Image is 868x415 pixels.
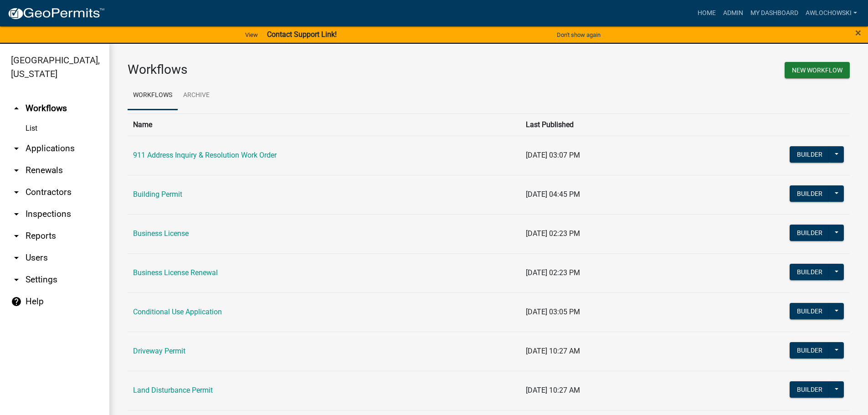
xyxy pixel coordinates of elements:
i: arrow_drop_down [11,252,22,263]
button: Builder [790,342,830,359]
button: Don't show again [553,27,604,42]
strong: Contact Support Link! [267,30,337,39]
i: help [11,296,22,307]
a: Admin [719,5,747,22]
button: Builder [790,225,830,241]
i: arrow_drop_up [11,103,22,114]
span: [DATE] 02:23 PM [526,268,580,277]
span: [DATE] 04:45 PM [526,190,580,199]
button: Builder [790,381,830,398]
button: Builder [790,185,830,202]
i: arrow_drop_down [11,143,22,154]
a: Building Permit [133,190,182,199]
button: Builder [790,303,830,319]
a: Home [694,5,719,22]
button: Builder [790,264,830,280]
a: My Dashboard [747,5,802,22]
span: [DATE] 10:27 AM [526,386,580,395]
a: Workflows [128,81,178,110]
th: Last Published [520,113,684,136]
i: arrow_drop_down [11,187,22,198]
span: [DATE] 03:05 PM [526,307,580,316]
button: Builder [790,146,830,163]
span: × [855,26,861,39]
a: Land Disturbance Permit [133,386,213,395]
button: Close [855,27,861,38]
a: Business License [133,229,189,238]
h3: Workflows [128,62,482,77]
a: Driveway Permit [133,347,185,355]
a: View [241,27,262,42]
a: Archive [178,81,215,110]
a: awlochowski [802,5,861,22]
th: Name [128,113,520,136]
i: arrow_drop_down [11,209,22,220]
a: 911 Address Inquiry & Resolution Work Order [133,151,277,159]
i: arrow_drop_down [11,231,22,241]
button: New Workflow [785,62,850,78]
a: Business License Renewal [133,268,218,277]
span: [DATE] 10:27 AM [526,347,580,355]
a: Conditional Use Application [133,307,222,316]
span: [DATE] 02:23 PM [526,229,580,238]
i: arrow_drop_down [11,274,22,285]
span: [DATE] 03:07 PM [526,151,580,159]
i: arrow_drop_down [11,165,22,176]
